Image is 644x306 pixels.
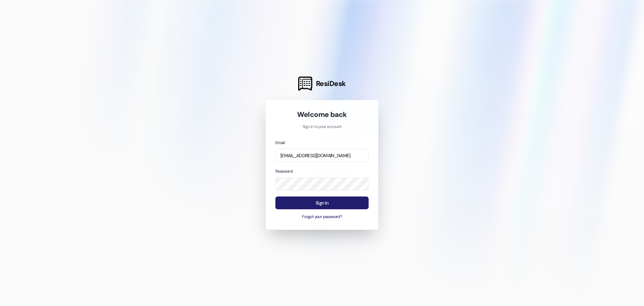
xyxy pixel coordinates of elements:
[275,124,369,130] p: Sign in to your account
[316,79,346,88] span: ResiDesk
[275,149,369,162] input: name@example.com
[275,169,292,174] label: Password
[275,110,369,119] h1: Welcome back
[275,196,369,210] button: Sign In
[298,77,312,91] img: ResiDesk Logo
[275,140,285,145] label: Email
[275,214,369,220] button: Forgot your password?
